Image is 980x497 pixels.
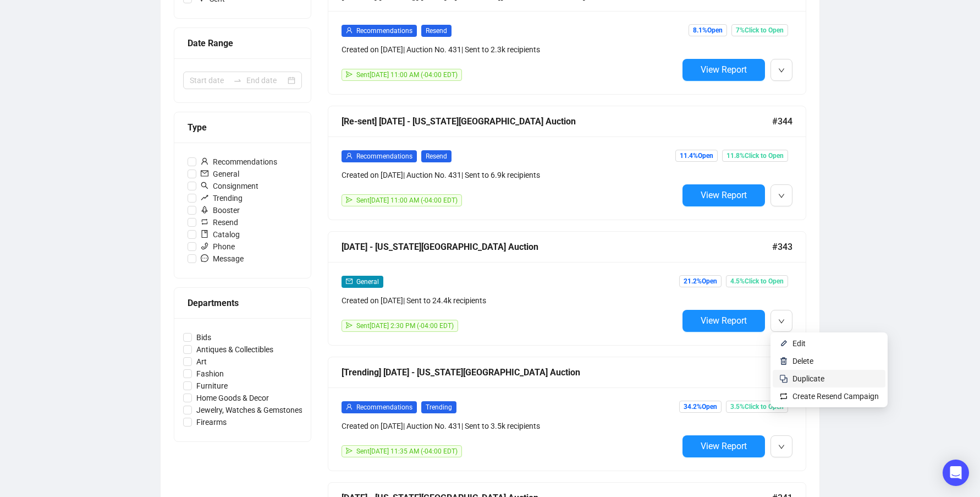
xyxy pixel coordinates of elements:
span: Booster [196,204,244,216]
img: svg+xml;base64,PHN2ZyB4bWxucz0iaHR0cDovL3d3dy53My5vcmcvMjAwMC9zdmciIHhtbG5zOnhsaW5rPSJodHRwOi8vd3... [779,357,788,365]
span: 4.5% Click to Open [726,275,788,287]
span: Message [196,253,248,265]
div: Created on [DATE] | Auction No. 431 | Sent to 6.9k recipients [342,169,678,181]
span: user [346,152,353,159]
div: [Trending] [DATE] - [US_STATE][GEOGRAPHIC_DATA] Auction [342,365,772,379]
span: send [346,322,353,329]
span: Sent [DATE] 11:00 AM (-04:00 EDT) [356,196,458,204]
span: General [196,168,244,180]
button: View Report [682,310,765,332]
span: book [201,230,208,238]
span: Recommendations [356,152,412,160]
div: [Re-sent] [DATE] - [US_STATE][GEOGRAPHIC_DATA] Auction [342,114,772,128]
span: Recommendations [196,156,282,168]
span: Edit [792,339,806,348]
span: message [201,254,208,262]
span: search [201,182,208,189]
span: View Report [701,441,747,451]
span: swap-right [233,76,242,85]
img: retweet.svg [779,392,788,401]
span: retweet [201,218,208,226]
span: General [356,278,379,286]
span: Trending [196,192,247,204]
span: #343 [772,240,792,254]
span: user [201,157,208,165]
button: View Report [682,435,765,457]
span: 8.1% Open [689,24,727,36]
span: Delete [792,357,813,365]
span: rocket [201,206,208,214]
span: Jewelry, Watches & Gemstones [192,404,307,416]
img: svg+xml;base64,PHN2ZyB4bWxucz0iaHR0cDovL3d3dy53My5vcmcvMjAwMC9zdmciIHhtbG5zOnhsaW5rPSJodHRwOi8vd3... [779,339,788,348]
span: View Report [701,64,747,75]
a: [DATE] - [US_STATE][GEOGRAPHIC_DATA] Auction#343mailGeneralCreated on [DATE]| Sent to 24.4k recip... [328,231,806,346]
span: 11.8% Click to Open [722,150,788,162]
span: View Report [701,315,747,326]
span: 11.4% Open [675,150,718,162]
button: View Report [682,59,765,81]
span: Firearms [192,416,231,428]
span: send [346,447,353,454]
span: Antiques & Collectibles [192,343,278,356]
img: svg+xml;base64,PHN2ZyB4bWxucz0iaHR0cDovL3d3dy53My5vcmcvMjAwMC9zdmciIHdpZHRoPSIyNCIgaGVpZ2h0PSIyNC... [779,374,788,383]
span: user [346,403,353,410]
span: Home Goods & Decor [192,392,273,404]
span: mail [346,278,353,285]
span: phone [201,242,208,250]
span: down [778,444,785,450]
input: End date [246,74,285,86]
span: 21.2% Open [679,275,722,287]
span: 3.5% Click to Open [726,401,788,413]
div: Date Range [188,36,298,50]
span: Recommendations [356,403,412,411]
span: to [233,76,242,85]
span: Recommendations [356,27,412,35]
span: 7% Click to Open [731,24,788,36]
div: Created on [DATE] | Sent to 24.4k recipients [342,294,678,307]
input: Start date [190,74,229,86]
div: Departments [188,296,298,310]
div: Created on [DATE] | Auction No. 431 | Sent to 3.5k recipients [342,420,678,432]
span: Phone [196,241,239,253]
a: [Trending] [DATE] - [US_STATE][GEOGRAPHIC_DATA] Auction#342userRecommendationsTrendingCreated on ... [328,357,806,471]
span: down [778,318,785,325]
span: Bids [192,331,216,343]
span: Duplicate [792,374,824,383]
span: down [778,67,785,74]
span: Resend [196,216,243,228]
span: mail [201,170,208,177]
div: Open Intercom Messenger [943,460,969,486]
span: 34.2% Open [679,401,722,413]
span: rise [201,194,208,201]
span: Fashion [192,368,228,380]
button: View Report [682,184,765,206]
span: Resend [421,150,452,162]
a: [Re-sent] [DATE] - [US_STATE][GEOGRAPHIC_DATA] Auction#344userRecommendationsResendCreated on [DA... [328,106,806,220]
span: Furniture [192,380,232,392]
span: send [346,196,353,203]
span: send [346,71,353,78]
span: Sent [DATE] 11:00 AM (-04:00 EDT) [356,71,458,79]
span: Resend [421,25,452,37]
div: [DATE] - [US_STATE][GEOGRAPHIC_DATA] Auction [342,240,772,254]
span: down [778,193,785,199]
div: Type [188,121,298,134]
span: Sent [DATE] 2:30 PM (-04:00 EDT) [356,322,454,330]
div: Created on [DATE] | Auction No. 431 | Sent to 2.3k recipients [342,43,678,56]
span: Art [192,356,211,368]
span: user [346,27,353,34]
span: View Report [701,190,747,200]
span: Catalog [196,228,244,241]
span: #344 [772,114,792,128]
span: Trending [421,401,456,413]
span: Consignment [196,180,263,192]
span: Create Resend Campaign [792,392,879,401]
span: Sent [DATE] 11:35 AM (-04:00 EDT) [356,447,458,455]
